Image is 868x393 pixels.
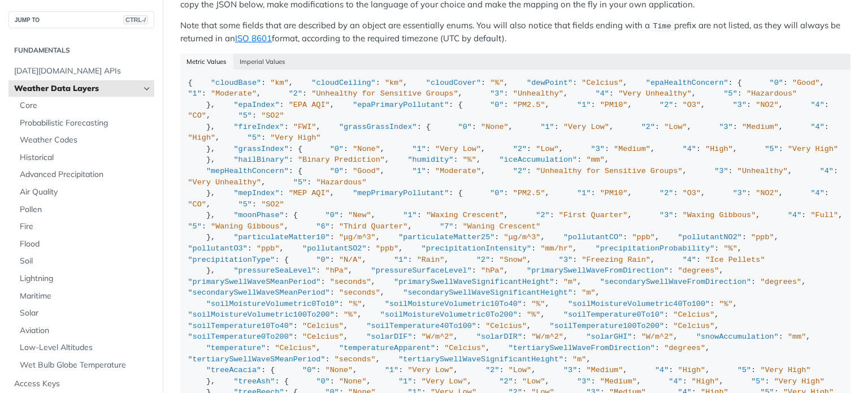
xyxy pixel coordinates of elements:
[385,79,403,87] span: "km"
[188,200,206,209] span: "CO"
[261,200,284,209] span: "SO2"
[233,54,292,70] button: Imperial Values
[760,278,801,286] span: "degrees"
[188,332,293,341] span: "soilTemperature0To200"
[330,167,344,175] span: "0"
[302,322,344,330] span: "Celcius"
[719,123,732,131] span: "3"
[20,221,151,232] span: Fire
[563,123,609,131] span: "Very Low"
[188,178,262,187] span: "Very Unhealthy"
[293,123,316,131] span: "FWI"
[426,79,481,87] span: "cloudCover"
[692,377,719,386] span: "High"
[422,244,531,253] span: "precipitationIntensity"
[811,189,824,197] span: "4"
[14,378,151,390] span: Access Keys
[563,233,623,241] span: "pollutantCO"
[403,288,572,297] span: "secondarySwellWaveSignificantHeight"
[211,222,284,231] span: "Waning Gibbous"
[20,118,151,129] span: Probabilistic Forecasting
[463,222,541,231] span: "Waning Crescent"
[188,288,330,297] span: "secondarySwellWaveSMeanPeriod"
[509,366,532,374] span: "Low"
[180,19,850,45] p: Note that some fields that are described by an object are essentially enums. You will also notice...
[206,300,339,308] span: "soilMoistureVolumetric0To10"
[705,145,733,153] span: "High"
[316,256,329,264] span: "0"
[289,101,330,109] span: "EPA AQI"
[325,266,349,275] span: "hPa"
[339,344,435,352] span: "temperatureApparent"
[513,167,527,175] span: "2"
[683,145,696,153] span: "4"
[20,256,151,267] span: Soil
[641,123,655,131] span: "2"
[270,133,320,142] span: "Very High"
[20,325,151,336] span: Aviation
[311,89,458,98] span: "Unhealthy for Sensitive Groups"
[577,377,591,386] span: "3"
[774,377,824,386] span: "Very High"
[678,233,741,241] span: "pollutantNO2"
[724,89,737,98] span: "5"
[339,222,408,231] span: "Third Quarter"
[509,344,655,352] span: "tertiarySwellWaveFromDirection"
[14,339,154,356] a: Low-Level Altitudes
[577,101,591,109] span: "1"
[20,360,151,371] span: Wet Bulb Globe Temperature
[376,244,399,253] span: "ppb"
[339,233,376,241] span: "μg/m^3"
[600,101,628,109] span: "PM10"
[559,211,628,219] span: "First Quarter"
[14,149,154,166] a: Historical
[302,244,366,253] span: "pollutantSO2"
[733,189,747,197] span: "3"
[248,133,261,142] span: "5"
[238,111,252,120] span: "5"
[339,123,417,131] span: "grassGrassIndex"
[339,256,362,264] span: "N/A"
[504,233,541,241] span: "μg/m^3"
[664,344,705,352] span: "degrees"
[659,211,673,219] span: "3"
[188,278,321,286] span: "primarySwellWaveSMeanPeriod"
[591,145,605,153] span: "3"
[398,355,563,364] span: "tertiarySwellWaveSignificantHeight"
[490,89,504,98] span: "3"
[770,79,783,87] span: "0"
[14,305,154,322] a: Solar
[316,178,366,187] span: "Hazardous"
[367,322,476,330] span: "soilTemperature40To100"
[540,123,554,131] span: "1"
[238,200,252,209] span: "5"
[188,244,248,253] span: "pollutantO3"
[513,189,545,197] span: "PM2.5"
[559,256,572,264] span: "3"
[14,184,154,201] a: Air Quality
[325,211,339,219] span: "0"
[664,123,687,131] span: "Low"
[330,278,371,286] span: "seconds"
[751,233,774,241] span: "ppb"
[563,278,577,286] span: "m"
[353,189,449,197] span: "mepPrimaryPollutant"
[632,233,655,241] span: "ppb"
[659,101,673,109] span: "2"
[705,256,765,264] span: "Ice Pellets"
[20,152,151,163] span: Historical
[344,310,357,319] span: "%"
[206,344,266,352] span: "temperature"
[335,355,376,364] span: "seconds"
[20,187,151,198] span: Air Quality
[500,377,513,386] span: "2"
[385,366,398,374] span: "1"
[563,310,664,319] span: "soilTemperature0To10"
[394,256,407,264] span: "1"
[348,300,362,308] span: "%"
[235,33,272,44] a: ISO 8601
[14,322,154,339] a: Aviation
[422,332,454,341] span: "W/m^2"
[614,145,650,153] span: "Medium"
[211,89,257,98] span: "Moderate"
